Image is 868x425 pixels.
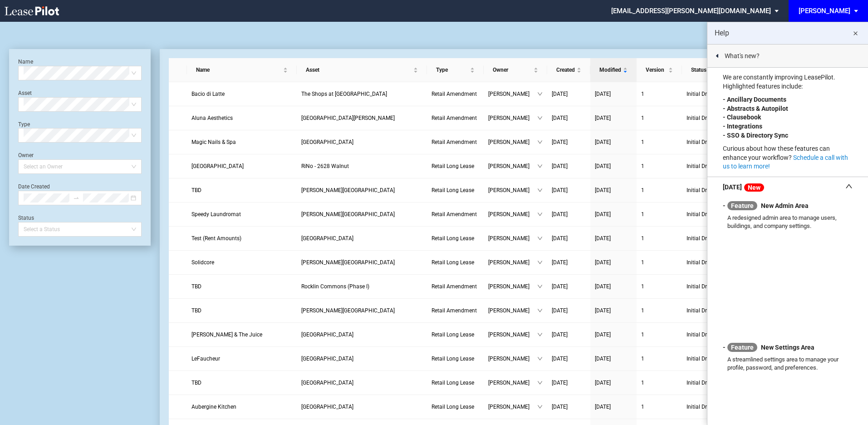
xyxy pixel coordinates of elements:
a: [DATE] [595,306,632,315]
span: [DATE] [552,211,568,217]
span: Created [556,65,575,74]
a: [GEOGRAPHIC_DATA] [301,138,422,147]
a: [GEOGRAPHIC_DATA] [191,162,292,171]
a: [GEOGRAPHIC_DATA] [301,234,422,243]
span: 1 [641,235,644,242]
span: [DATE] [595,307,611,314]
a: [DATE] [552,258,586,267]
span: Initial Draft [687,282,740,291]
span: Van Dorn Plaza [301,211,395,217]
th: Status [682,58,750,82]
a: [GEOGRAPHIC_DATA] [301,354,422,363]
a: 1 [641,234,677,243]
a: 1 [641,354,677,363]
a: The Shops at [GEOGRAPHIC_DATA] [301,89,422,99]
a: RiNo - 2628 Walnut [301,162,422,171]
a: [DATE] [595,402,632,411]
span: TBD [191,187,201,193]
span: Retail Long Lease [432,163,474,169]
th: Created [547,58,590,82]
span: 1 [641,139,644,145]
span: [PERSON_NAME] [488,138,537,147]
a: [DATE] [595,210,632,219]
span: [PERSON_NAME] [488,210,537,219]
span: [PERSON_NAME] [488,258,537,267]
span: Cabin John Village [301,115,395,121]
span: Initial Draft [687,89,740,99]
a: Retail Long Lease [432,234,479,243]
span: 1 [641,380,644,386]
a: Bacio di Latte [191,89,292,99]
span: Retail Long Lease [432,331,474,338]
span: down [537,91,543,97]
span: Speedy Laundromat [191,211,241,217]
a: Retail Long Lease [432,258,479,267]
span: Retail Amendment [432,211,477,217]
span: Retail Long Lease [432,356,474,362]
a: [DATE] [595,378,632,387]
a: 1 [641,186,677,195]
span: [DATE] [552,380,568,386]
div: [PERSON_NAME] [799,7,850,15]
a: Solidcore [191,258,292,267]
span: [DATE] [552,356,568,362]
a: Retail Amendment [432,138,479,147]
a: [DATE] [595,114,632,123]
a: 1 [641,378,677,387]
span: RiNo - 2628 Walnut [301,163,349,169]
span: Initial Draft [687,330,740,339]
a: [DATE] [595,162,632,171]
span: [DATE] [552,235,568,242]
span: Asset [306,65,412,74]
a: [PERSON_NAME][GEOGRAPHIC_DATA] [301,258,422,267]
span: down [537,260,543,265]
a: [DATE] [552,306,586,315]
span: Initial Draft [687,354,740,363]
span: [DATE] [595,115,611,121]
span: [DATE] [552,307,568,314]
span: down [537,188,543,193]
a: Retail Long Lease [432,378,479,387]
a: Retail Long Lease [432,330,479,339]
span: down [537,404,543,410]
span: Name [196,65,281,74]
span: [DATE] [595,331,611,338]
span: 1 [641,115,644,121]
span: [PERSON_NAME] [488,89,537,99]
a: [DATE] [552,138,586,147]
a: 1 [641,282,677,291]
label: Asset [18,90,32,96]
span: 1 [641,331,644,338]
span: [DATE] [552,163,568,169]
a: Retail Amendment [432,306,479,315]
span: down [537,380,543,385]
a: 1 [641,114,677,123]
span: [DATE] [595,404,611,410]
span: Park Place [301,380,353,386]
a: Test (Rent Amounts) [191,234,292,243]
a: 1 [641,138,677,147]
span: Moultrie Plaza [301,259,395,266]
span: Retail Long Lease [432,187,474,193]
a: [PERSON_NAME][GEOGRAPHIC_DATA] [301,306,422,315]
a: [DATE] [552,186,586,195]
a: [DATE] [595,258,632,267]
span: 1 [641,91,644,97]
span: Solidcore [191,259,214,266]
a: Retail Long Lease [432,354,479,363]
label: Status [18,215,34,221]
a: [DATE] [595,89,632,99]
span: [DATE] [552,187,568,193]
th: Type [427,58,484,82]
span: down [537,115,543,121]
span: Shadowood Square [301,331,353,338]
a: 1 [641,210,677,219]
a: Retail Long Lease [432,162,479,171]
a: Retail Amendment [432,210,479,219]
label: Date Created [18,183,50,190]
span: Bacio di Latte [191,91,225,97]
a: 1 [641,89,677,99]
a: TBD [191,282,292,291]
span: Initial Draft [687,210,740,219]
span: Joe & The Juice [191,331,262,338]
